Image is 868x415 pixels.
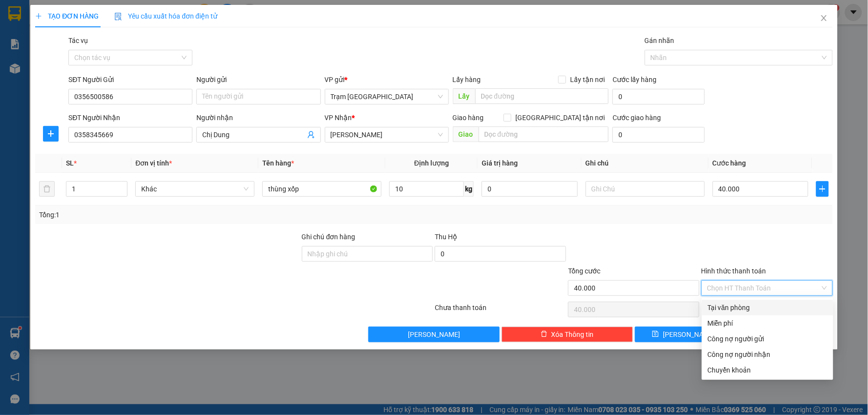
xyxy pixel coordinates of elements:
span: [GEOGRAPHIC_DATA] tận nơi [511,112,609,123]
button: Close [810,5,838,32]
input: Cước giao hàng [613,127,705,143]
th: Ghi chú [582,154,709,173]
span: Phan Thiết [331,127,443,142]
div: Tổng: 1 [39,209,335,220]
div: Chuyển khoản [708,365,827,375]
span: Trạm Sài Gòn [331,89,443,104]
span: TẠO ĐƠN HÀNG [35,12,99,20]
div: Công nợ người gửi [708,333,827,344]
span: Định lượng [414,159,449,167]
li: VP [PERSON_NAME] [67,41,130,52]
div: Tại văn phòng [708,302,827,313]
input: Cước lấy hàng [613,89,705,104]
li: VP Trạm [GEOGRAPHIC_DATA] [5,41,67,74]
span: Thu Hộ [435,233,457,241]
input: Dọc đường [479,126,609,142]
button: deleteXóa Thông tin [502,327,633,342]
span: plus [35,13,42,20]
span: Lấy tận nơi [566,74,609,85]
label: Hình thức thanh toán [701,267,766,275]
span: Xóa Thông tin [551,329,594,340]
div: SĐT Người Gửi [68,74,192,85]
span: Khác [141,182,249,196]
span: [PERSON_NAME] [408,329,460,340]
span: Lấy hàng [453,76,481,83]
span: kg [464,181,474,197]
span: user-add [307,131,315,139]
span: VP Nhận [325,114,352,122]
li: Trung Nga [5,5,142,23]
img: icon [114,13,122,21]
div: Cước gửi hàng sẽ được ghi vào công nợ của người gửi [702,331,833,347]
div: Cước gửi hàng sẽ được ghi vào công nợ của người nhận [702,347,833,362]
button: delete [39,181,55,197]
span: Yêu cầu xuất hóa đơn điện tử [114,12,217,20]
button: plus [43,126,59,142]
span: plus [817,185,828,193]
span: environment [67,54,74,61]
label: Gán nhãn [645,37,675,44]
input: Ghi Chú [586,181,705,197]
div: Người nhận [196,112,320,123]
div: Chưa thanh toán [434,302,567,319]
input: Dọc đường [475,88,609,104]
label: Cước giao hàng [613,114,661,122]
span: [PERSON_NAME] [663,329,715,340]
span: Tổng cước [568,267,600,275]
button: [PERSON_NAME] [368,327,500,342]
div: VP gửi [325,74,449,85]
b: T1 [PERSON_NAME], P Phú Thuỷ [67,54,127,83]
input: Ghi chú đơn hàng [302,246,433,262]
button: save[PERSON_NAME] [635,327,733,342]
span: Giao hàng [453,114,484,122]
span: delete [541,331,548,338]
span: plus [43,130,58,138]
img: logo.jpg [5,5,39,39]
label: Ghi chú đơn hàng [302,233,356,241]
input: 0 [482,181,578,197]
span: Giá trị hàng [482,159,518,167]
label: Cước lấy hàng [613,76,656,83]
span: Giao [453,126,479,142]
div: SĐT Người Nhận [68,112,192,123]
span: SL [66,159,74,167]
span: Đơn vị tính [135,159,172,167]
button: plus [816,181,828,197]
div: Miễn phí [708,318,827,329]
span: close [820,14,828,22]
div: Người gửi [196,74,320,85]
span: save [652,331,659,338]
span: Tên hàng [262,159,294,167]
span: Lấy [453,88,475,104]
span: Cước hàng [713,159,746,167]
div: Công nợ người nhận [708,349,827,360]
input: VD: Bàn, Ghế [262,181,381,197]
label: Tác vụ [68,37,88,44]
